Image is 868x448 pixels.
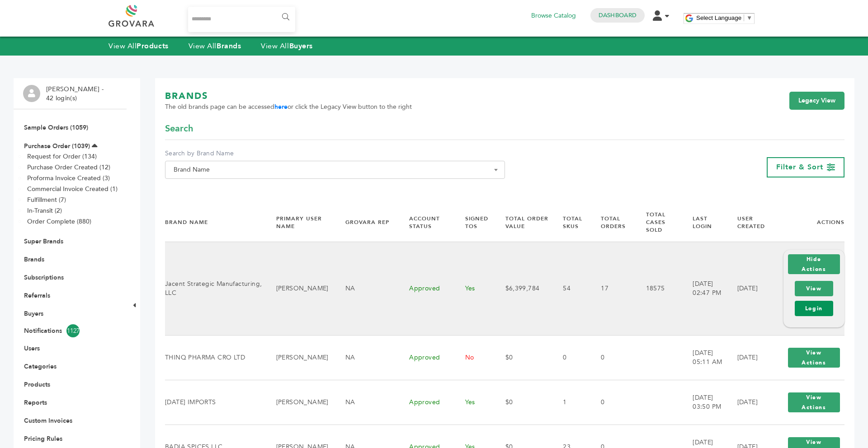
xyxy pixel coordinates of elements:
[531,11,576,21] a: Browse Catalog
[24,324,116,337] a: Notifications1127
[165,161,505,179] span: Brand Name
[494,335,552,380] td: $0
[265,242,335,335] td: [PERSON_NAME]
[726,335,772,380] td: [DATE]
[398,242,453,335] td: Approved
[27,174,110,182] a: Proforma Invoice Created (3)
[334,203,398,242] th: Grovara Rep
[189,41,241,51] a: View AllBrands
[24,273,64,282] a: Subscriptions
[726,242,772,335] td: [DATE]
[24,291,50,300] a: Referrals
[398,380,453,425] td: Approved
[217,41,241,51] strong: Brands
[552,242,590,335] td: 54
[795,281,833,296] a: View
[398,203,453,242] th: Account Status
[46,85,106,103] li: [PERSON_NAME] - 42 login(s)
[165,203,265,242] th: Brand Name
[165,103,412,112] span: The old brands page can be accessed or click the Legacy View button to the right
[599,11,637,19] a: Dashboard
[24,255,44,264] a: Brands
[24,398,47,407] a: Reports
[494,203,552,242] th: Total Order Value
[24,362,57,371] a: Categories
[789,92,844,110] a: Legacy View
[274,103,288,111] a: here
[696,14,741,21] span: Select Language
[66,324,80,337] span: 1127
[744,14,744,21] span: ​
[681,335,726,380] td: [DATE] 05:11 AM
[334,335,398,380] td: NA
[590,242,634,335] td: 17
[27,217,91,226] a: Order Complete (880)
[552,380,590,425] td: 1
[334,242,398,335] td: NA
[24,344,40,353] a: Users
[746,14,752,21] span: ▼
[165,335,265,380] td: THINQ PHARMA CRO LTD
[24,123,88,132] a: Sample Orders (1059)
[27,163,110,172] a: Purchase Order Created (12)
[24,309,43,318] a: Buyers
[265,380,335,425] td: [PERSON_NAME]
[137,41,168,51] strong: Products
[696,14,752,21] a: Select Language​
[24,237,63,246] a: Super Brands
[27,206,62,215] a: In-Transit (2)
[681,242,726,335] td: [DATE] 02:47 PM
[188,7,295,32] input: Search...
[454,203,494,242] th: Signed TOS
[23,85,40,102] img: profile.png
[334,380,398,425] td: NA
[494,380,552,425] td: $0
[454,335,494,380] td: No
[590,203,634,242] th: Total Orders
[788,254,840,274] button: Hide Actions
[788,392,840,412] button: View Actions
[552,335,590,380] td: 0
[590,335,634,380] td: 0
[24,434,62,443] a: Pricing Rules
[454,242,494,335] td: Yes
[24,380,50,389] a: Products
[590,380,634,425] td: 0
[635,203,682,242] th: Total Cases Sold
[170,163,500,176] span: Brand Name
[265,335,335,380] td: [PERSON_NAME]
[795,301,833,316] a: Login
[27,185,118,193] a: Commercial Invoice Created (1)
[635,242,682,335] td: 18575
[261,41,313,51] a: View AllBuyers
[552,203,590,242] th: Total SKUs
[726,380,772,425] td: [DATE]
[24,142,90,150] a: Purchase Order (1039)
[165,122,193,135] span: Search
[165,90,412,103] h1: BRANDS
[165,380,265,425] td: [DATE] IMPORTS
[726,203,772,242] th: User Created
[788,348,840,368] button: View Actions
[265,203,335,242] th: Primary User Name
[494,242,552,335] td: $6,399,784
[165,149,505,158] label: Search by Brand Name
[24,416,72,425] a: Custom Invoices
[398,335,453,380] td: Approved
[165,242,265,335] td: Jacent Strategic Manufacturing, LLC
[108,41,169,51] a: View AllProducts
[776,162,823,172] span: Filter & Sort
[772,203,844,242] th: Actions
[27,196,66,204] a: Fulfillment (7)
[289,41,313,51] strong: Buyers
[454,380,494,425] td: Yes
[681,203,726,242] th: Last Login
[681,380,726,425] td: [DATE] 03:50 PM
[27,152,97,161] a: Request for Order (134)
